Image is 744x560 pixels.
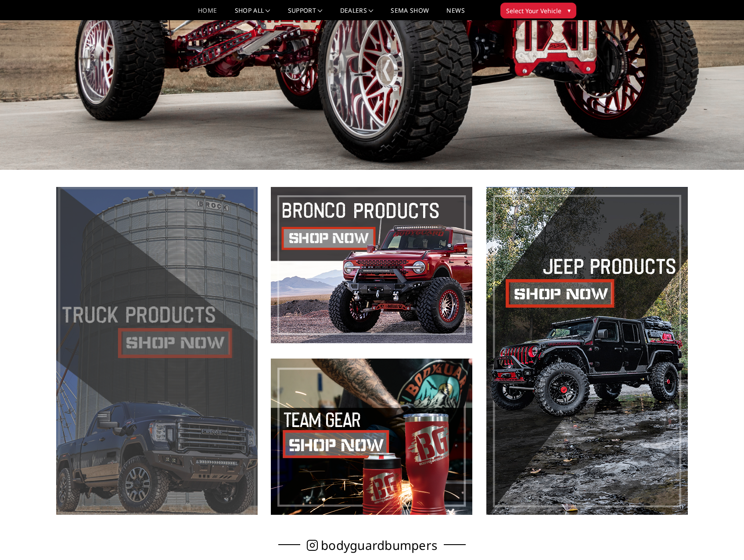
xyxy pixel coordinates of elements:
[500,3,576,18] button: Select Your Vehicle
[235,7,270,20] a: shop all
[198,7,217,20] a: Home
[340,7,374,20] a: Dealers
[321,541,437,550] span: bodyguardbumpers
[288,7,323,20] a: Support
[506,6,561,15] span: Select Your Vehicle
[391,7,429,20] a: SEMA Show
[568,6,571,15] span: ▾
[446,7,464,20] a: News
